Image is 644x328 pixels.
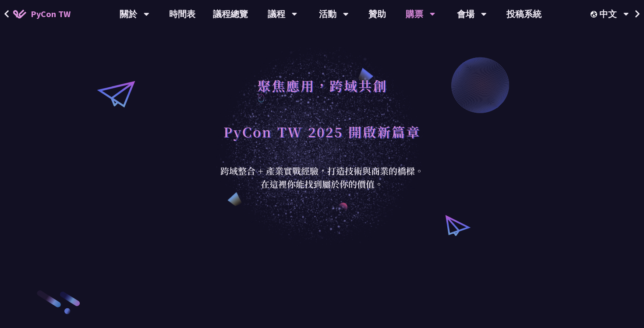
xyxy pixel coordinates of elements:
h1: 聚焦應用，跨域共創 [257,72,387,99]
a: PyCon TW [4,3,79,25]
div: 跨域整合 + 產業實戰經驗，打造技術與商業的橋樑。 在這裡你能找到屬於你的價值。 [215,164,429,191]
h1: PyCon TW 2025 開啟新篇章 [223,118,421,145]
span: PyCon TW [31,7,71,21]
img: Home icon of PyCon TW 2025 [13,10,26,18]
img: Locale Icon [591,11,599,18]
